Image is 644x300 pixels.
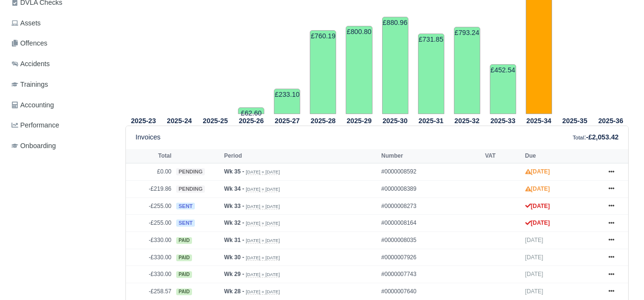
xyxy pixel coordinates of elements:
strong: Wk 28 - [224,288,244,295]
strong: Wk 31 - [224,237,244,243]
td: £760.19 [310,30,336,114]
span: paid [176,271,192,278]
td: #0000007743 [379,266,483,283]
td: £452.54 [490,64,516,114]
th: 2025-35 [557,115,593,126]
span: Offences [11,38,47,49]
strong: [DATE] [525,219,550,226]
th: 2025-28 [305,115,341,126]
th: 2025-34 [521,115,557,126]
td: -£330.00 [126,249,174,266]
small: [DATE] » [DATE] [246,220,280,226]
a: Onboarding [8,137,114,155]
td: #0000008035 [379,231,483,249]
strong: Wk 29 - [224,271,244,277]
a: Accidents [8,55,114,73]
span: pending [176,185,205,193]
small: [DATE] » [DATE] [246,169,280,175]
th: 2025-25 [197,115,233,126]
small: [DATE] » [DATE] [246,272,280,277]
td: #0000008164 [379,215,483,232]
small: [DATE] » [DATE] [246,186,280,192]
th: 2025-24 [161,115,197,126]
span: [DATE] [525,254,543,261]
strong: Wk 30 - [224,254,244,261]
span: sent [176,219,195,227]
strong: Wk 32 - [224,219,244,226]
span: paid [176,254,192,261]
strong: -£2,053.42 [586,133,619,141]
th: 2025-31 [413,115,449,126]
td: £0.00 [126,163,174,181]
strong: Wk 35 - [224,168,244,175]
strong: Wk 33 - [224,203,244,209]
span: paid [176,237,192,244]
th: 2025-30 [377,115,413,126]
h6: Invoices [136,133,160,141]
th: Period [222,149,379,163]
th: 2025-27 [269,115,305,126]
small: [DATE] » [DATE] [246,238,280,243]
span: Performance [11,120,59,131]
td: £800.80 [346,26,372,115]
td: #0000007926 [379,249,483,266]
span: Onboarding [11,140,56,151]
th: 2025-29 [341,115,377,126]
span: paid [176,288,192,295]
th: VAT [483,149,523,163]
th: Number [379,149,483,163]
span: Assets [11,18,41,29]
span: [DATE] [525,271,543,277]
td: £880.96 [382,17,408,114]
a: Trainings [8,75,114,94]
a: Performance [8,116,114,135]
td: £62.60 [238,107,264,114]
span: [DATE] [525,237,543,243]
td: -£330.00 [126,266,174,283]
small: [DATE] » [DATE] [246,289,280,295]
td: £731.85 [418,34,444,115]
td: #0000008592 [379,163,483,181]
span: sent [176,203,195,210]
td: #0000008273 [379,197,483,215]
th: 2025-33 [485,115,521,126]
strong: [DATE] [525,168,550,175]
small: [DATE] » [DATE] [246,204,280,209]
small: [DATE] » [DATE] [246,255,280,261]
th: 2025-23 [125,115,161,126]
td: £233.10 [274,89,300,115]
td: -£219.86 [126,180,174,197]
strong: [DATE] [525,203,550,209]
th: 2025-32 [449,115,485,126]
td: £793.24 [454,27,480,115]
span: Accounting [11,100,54,111]
strong: Wk 34 - [224,185,244,192]
a: Accounting [8,96,114,115]
a: Assets [8,14,114,33]
td: -£330.00 [126,231,174,249]
th: 2025-36 [593,115,629,126]
td: -£255.00 [126,215,174,232]
span: Accidents [11,58,50,69]
th: 2025-26 [233,115,269,126]
strong: [DATE] [525,185,550,192]
th: Total [126,149,174,163]
a: Offences [8,34,114,53]
td: -£255.00 [126,197,174,215]
span: [DATE] [525,288,543,295]
td: #0000008389 [379,180,483,197]
div: : [573,132,619,143]
small: Total [573,135,584,140]
iframe: Chat Widget [596,254,644,300]
th: Due [523,149,599,163]
span: Trainings [11,79,48,90]
span: pending [176,168,205,175]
